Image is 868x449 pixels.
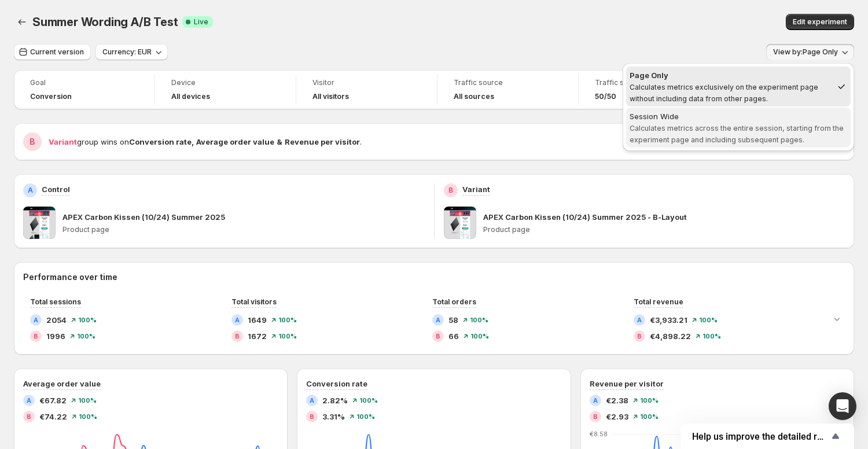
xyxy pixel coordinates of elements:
span: 100 % [470,316,488,323]
h2: B [448,186,453,195]
h2: A [28,186,33,195]
span: Current version [30,47,84,57]
span: 1672 [248,330,267,342]
button: Back [14,14,30,30]
h3: Revenue per visitor [590,378,664,389]
strong: Conversion rate [129,137,192,146]
span: 1996 [46,330,65,342]
span: 100 % [78,316,97,323]
strong: Average order value [196,137,274,146]
span: 2054 [46,314,67,326]
p: APEX Carbon Kissen (10/24) Summer 2025 - B-Layout [483,211,687,223]
strong: & [277,137,282,146]
span: Total visitors [231,297,277,306]
span: 100 % [699,316,718,323]
div: Open Intercom Messenger [829,392,856,420]
button: Currency: EUR [95,44,168,60]
h4: All devices [171,92,210,101]
div: Page Only [630,69,832,81]
span: 1649 [248,314,267,326]
span: View by: Page Only [773,47,838,57]
span: 100 % [77,333,95,340]
span: €74.22 [39,411,67,422]
span: Visitor [312,78,421,87]
p: APEX Carbon Kissen (10/24) Summer 2025 [62,211,225,223]
button: Expand chart [829,311,845,327]
span: Edit experiment [793,17,847,27]
span: €3,933.21 [650,314,687,326]
h3: Average order value [23,378,101,389]
h3: Conversion rate [306,378,367,389]
span: 3.31% [322,411,345,422]
span: Total sessions [30,297,81,306]
span: Total orders [432,297,476,306]
span: 100 % [78,397,97,404]
span: €67.82 [39,395,67,406]
span: Help us improve the detailed report for A/B campaigns [692,431,829,442]
div: Session Wide [630,111,847,122]
h2: A [436,316,440,323]
span: €4,898.22 [650,330,691,342]
img: APEX Carbon Kissen (10/24) Summer 2025 - B-Layout [444,207,476,239]
h2: B [30,136,35,148]
h4: All sources [454,92,494,101]
span: 100 % [278,316,297,323]
span: Total revenue [634,297,683,306]
span: 66 [448,330,459,342]
span: Summer Wording A/B Test [32,15,178,29]
h2: B [34,333,38,340]
button: Current version [14,44,91,60]
span: Device [171,78,279,87]
span: 100 % [640,413,659,420]
span: Live [194,17,208,27]
span: 100 % [356,413,375,420]
span: Conversion [30,92,72,101]
span: €2.38 [606,395,628,406]
a: Traffic sourceAll sources [454,77,562,102]
span: group wins on . [49,137,362,146]
h2: B [436,333,440,340]
span: Calculates metrics across the entire session, starting from the experiment page and including sub... [630,124,844,144]
span: 50/50 [595,92,616,101]
h2: A [235,316,240,323]
h2: B [235,333,240,340]
span: 100 % [79,413,97,420]
a: GoalConversion [30,77,138,102]
h2: A [637,316,642,323]
strong: , [192,137,194,146]
span: 58 [448,314,458,326]
span: Traffic source [454,78,562,87]
h4: All visitors [312,92,349,101]
span: 100 % [470,333,489,340]
span: Goal [30,78,138,87]
button: View by:Page Only [766,44,854,60]
span: €2.93 [606,411,628,422]
p: Control [42,183,70,195]
h2: B [27,413,31,420]
h2: B [593,413,598,420]
span: 100 % [640,397,659,404]
h2: Performance over time [23,271,845,283]
p: Product page [62,225,425,234]
strong: Revenue per visitor [285,137,360,146]
h2: A [34,316,38,323]
span: 100 % [278,333,297,340]
img: APEX Carbon Kissen (10/24) Summer 2025 [23,207,56,239]
span: 2.82% [322,395,348,406]
span: Traffic split [595,78,703,87]
text: €8.58 [590,430,608,438]
p: Variant [462,183,490,195]
button: Show survey - Help us improve the detailed report for A/B campaigns [692,429,843,443]
span: 100 % [359,397,378,404]
h2: A [310,397,314,404]
span: Currency: EUR [102,47,152,57]
a: VisitorAll visitors [312,77,421,102]
h2: B [637,333,642,340]
h2: B [310,413,314,420]
a: DeviceAll devices [171,77,279,102]
p: Product page [483,225,845,234]
h2: A [593,397,598,404]
a: Traffic split50/50 [595,77,703,102]
h2: A [27,397,31,404]
span: Variant [49,137,77,146]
